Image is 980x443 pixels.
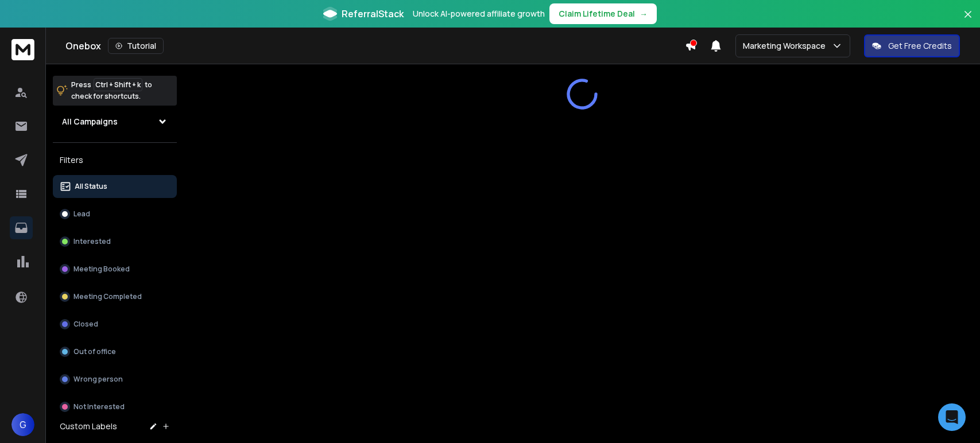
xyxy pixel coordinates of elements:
p: Out of office [73,347,116,356]
button: Out of office [53,340,177,363]
span: Ctrl + Shift + k [94,78,142,91]
button: Interested [53,230,177,253]
button: Claim Lifetime Deal→ [549,3,657,24]
p: All Status [75,182,107,191]
p: Lead [73,209,90,219]
span: → [640,8,648,20]
p: Press to check for shortcuts. [71,79,152,102]
button: G [11,413,34,436]
button: Meeting Completed [53,285,177,308]
p: Wrong person [73,375,123,384]
button: Not Interested [53,395,177,418]
button: Wrong person [53,368,177,391]
p: Closed [73,320,98,329]
h3: Filters [53,152,177,168]
button: Tutorial [108,38,164,54]
p: Not Interested [73,402,125,411]
button: All Status [53,175,177,198]
p: Marketing Workspace [743,40,830,52]
h1: All Campaigns [62,116,118,127]
div: Open Intercom Messenger [938,403,966,431]
button: Close banner [960,7,975,34]
div: Onebox [65,38,685,54]
h3: Custom Labels [60,421,117,432]
p: Unlock AI-powered affiliate growth [413,8,545,20]
button: Get Free Credits [864,34,960,57]
span: ReferralStack [342,7,404,21]
button: Meeting Booked [53,258,177,281]
p: Meeting Booked [73,265,130,274]
button: Closed [53,313,177,336]
p: Interested [73,237,111,246]
p: Meeting Completed [73,292,142,301]
p: Get Free Credits [888,40,952,52]
button: Lead [53,203,177,226]
button: All Campaigns [53,110,177,133]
